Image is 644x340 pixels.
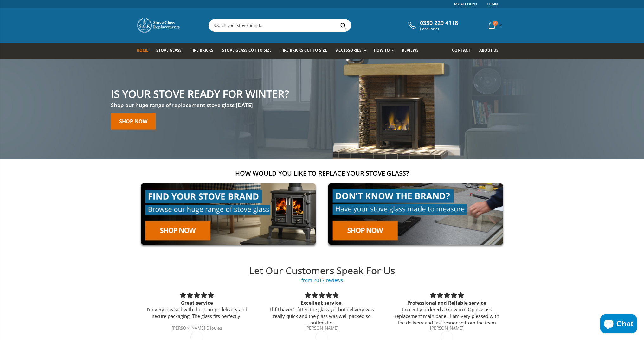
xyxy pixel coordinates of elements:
inbox-online-store-chat: Shopify online store chat [598,314,639,335]
input: Search your stove brand... [209,19,422,31]
a: Reviews [402,43,423,59]
h2: How would you like to replace your stove glass? [137,169,507,177]
a: Shop now [111,113,156,129]
div: Professional and Reliable service [392,299,502,306]
div: 5 stars [267,291,377,299]
a: 4.89 stars from 2017 reviews [134,277,510,284]
span: (local rate) [420,27,458,31]
h2: Let Our Customers Speak For Us [134,264,510,277]
span: How To [374,48,390,53]
a: How To [374,43,398,59]
div: [PERSON_NAME] E Joules [142,326,252,331]
span: 0 [493,21,498,26]
a: Home [137,43,153,59]
div: Excellent service. [267,299,377,306]
div: 5 stars [142,291,252,299]
h2: Is your stove ready for winter? [111,88,289,99]
p: I recently ordered a Gloworm Opus glass replacement main panel. I am very pleased with the delive... [392,306,502,333]
div: 5 stars [392,291,502,299]
img: find-your-brand-cta_9b334d5d-5c94-48ed-825f-d7972bbdebd0.jpg [137,179,320,249]
span: Reviews [402,48,419,53]
img: Stove Glass Replacement [137,17,181,33]
p: I’m very pleased with the prompt delivery and secure packaging. The glass fits perfectly. [142,306,252,319]
a: Accessories [336,43,370,59]
a: Fire Bricks [190,43,218,59]
a: About us [479,43,503,59]
h3: Shop our huge range of replacement stove glass [DATE] [111,101,289,109]
span: Stove Glass [156,48,182,53]
p: Tbf I haven’t fitted the glass yet but delivery was really quick and the glass was well packed so... [267,306,377,326]
img: made-to-measure-cta_2cd95ceb-d519-4648-b0cf-d2d338fdf11f.jpg [324,179,507,249]
span: 0330 229 4118 [420,20,458,27]
div: [PERSON_NAME] [267,326,377,331]
span: Accessories [336,48,362,53]
span: Fire Bricks [190,48,213,53]
button: Search [336,19,350,31]
span: Contact [452,48,470,53]
span: About us [479,48,499,53]
div: [PERSON_NAME] [392,326,502,331]
a: 0330 229 4118 (local rate) [407,20,458,31]
a: Stove Glass Cut To Size [222,43,276,59]
a: Stove Glass [156,43,186,59]
a: Fire Bricks Cut To Size [280,43,332,59]
span: Home [137,48,148,53]
div: Great service [142,299,252,306]
a: Contact [452,43,475,59]
span: from 2017 reviews [134,277,510,284]
span: Stove Glass Cut To Size [222,48,271,53]
span: Fire Bricks Cut To Size [280,48,327,53]
a: 0 [486,19,503,31]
